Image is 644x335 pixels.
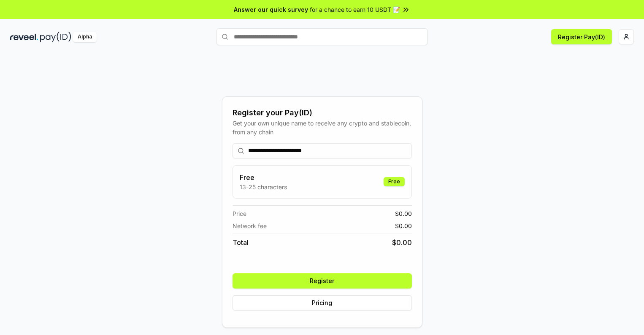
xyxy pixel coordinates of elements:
[384,177,405,186] div: Free
[551,29,612,44] button: Register Pay(ID)
[233,107,412,119] div: Register your Pay(ID)
[233,119,412,136] div: Get your own unique name to receive any crypto and stablecoin, from any chain
[234,5,308,14] span: Answer our quick survey
[395,221,412,230] span: $ 0.00
[10,32,38,42] img: reveel_dark
[392,237,412,248] span: $ 0.00
[233,221,267,230] span: Network fee
[240,172,287,182] h3: Free
[310,5,400,14] span: for a chance to earn 10 USDT 📝
[40,32,71,42] img: pay_id
[233,295,412,310] button: Pricing
[395,209,412,218] span: $ 0.00
[233,273,412,289] button: Register
[233,237,249,248] span: Total
[73,32,97,42] div: Alpha
[240,182,287,191] p: 13-25 characters
[233,209,246,218] span: Price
